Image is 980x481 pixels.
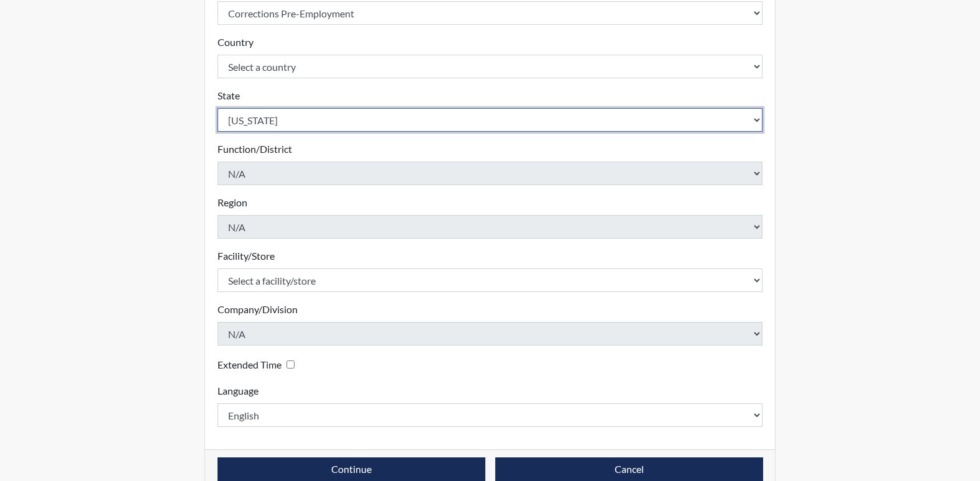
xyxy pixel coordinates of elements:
[218,249,275,263] label: Facility/Store
[218,355,300,373] div: Checking this box will provide the interviewee with an accomodation of extra time to answer each ...
[218,302,298,317] label: Company/Division
[218,88,240,103] label: State
[218,35,254,50] label: Country
[218,357,282,372] label: Extended Time
[218,383,259,398] label: Language
[218,142,292,157] label: Function/District
[218,195,247,210] label: Region
[495,457,763,481] button: Cancel
[218,457,485,481] button: Continue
